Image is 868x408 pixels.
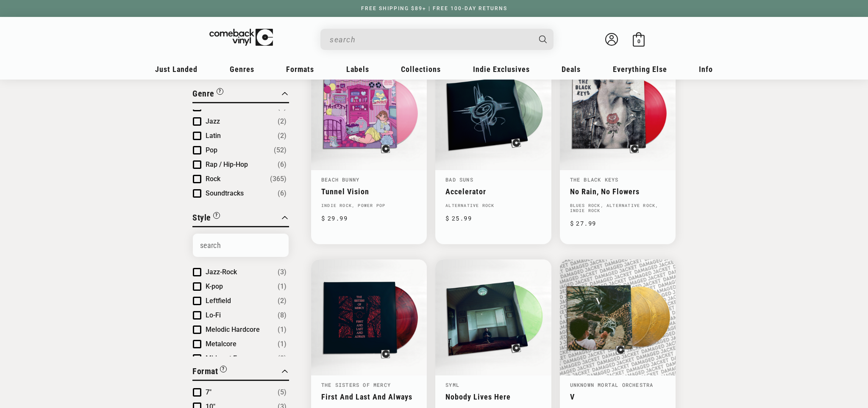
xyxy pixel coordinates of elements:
[445,392,541,401] a: Nobody Lives Here
[473,65,530,74] span: Indie Exclusives
[206,325,260,334] span: Melodic Hardcore
[274,145,287,155] span: Number of products: (52)
[278,188,287,198] span: Number of products: (6)
[278,325,287,335] span: Number of products: (1)
[206,340,236,348] span: Metalcore
[532,29,555,50] button: Search
[206,160,248,168] span: Rap / Hip-Hop
[330,31,531,48] input: When autocomplete results are available use up and down arrows to review and enter to select
[570,392,665,401] a: V
[320,29,554,50] div: Search
[192,212,211,223] span: Style
[321,381,391,388] a: The Sisters Of Mercy
[278,310,287,320] span: Number of products: (8)
[270,174,287,184] span: Number of products: (365)
[321,176,359,183] a: Beach Bunny
[206,175,220,183] span: Rock
[278,296,287,306] span: Number of products: (2)
[278,387,287,397] span: Number of products: (5)
[637,38,640,44] span: 0
[278,131,287,141] span: Number of products: (2)
[699,65,713,74] span: Info
[401,65,441,74] span: Collections
[278,339,287,349] span: Number of products: (1)
[206,282,223,290] span: K-pop
[346,65,369,74] span: Labels
[206,354,247,362] span: Midwest Emo
[206,297,231,305] span: Leftfield
[278,116,287,127] span: Number of products: (2)
[445,176,473,183] a: Bad Suns
[278,267,287,277] span: Number of products: (3)
[192,366,218,376] span: Format
[193,234,289,257] input: Search Options
[321,187,417,196] a: Tunnel Vision
[192,365,227,380] button: Filter by Format
[192,211,220,226] button: Filter by Style
[613,65,667,74] span: Everything Else
[206,268,237,276] span: Jazz-Rock
[445,381,459,388] a: SYML
[278,281,287,292] span: Number of products: (1)
[206,311,221,319] span: Lo-Fi
[278,160,287,170] span: Number of products: (6)
[206,132,221,140] span: Latin
[192,87,223,102] button: Filter by Genre
[445,187,541,196] a: Accelerator
[570,381,654,388] a: Unknown Mortal Orchestra
[206,388,211,396] span: 7"
[192,88,214,99] span: Genre
[286,65,314,74] span: Formats
[278,353,287,364] span: Number of products: (2)
[570,187,665,196] a: No Rain, No Flowers
[206,117,220,125] span: Jazz
[230,65,254,74] span: Genres
[206,103,240,111] span: Funk / Soul
[562,65,581,74] span: Deals
[353,6,516,11] a: FREE SHIPPING $89+ | FREE 100-DAY RETURNS
[155,65,198,74] span: Just Landed
[206,146,217,154] span: Pop
[570,176,619,183] a: The Black Keys
[206,189,244,197] span: Soundtracks
[321,392,417,401] a: First And Last And Always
